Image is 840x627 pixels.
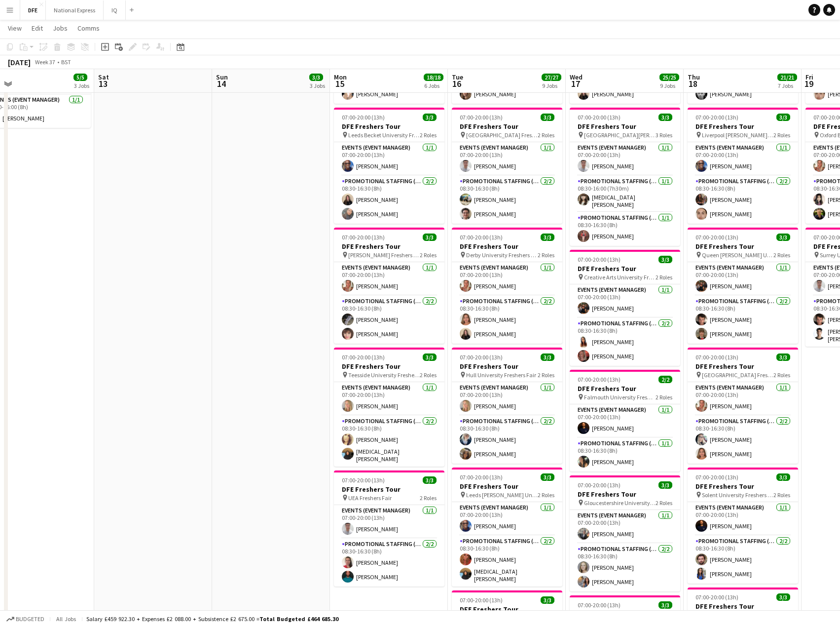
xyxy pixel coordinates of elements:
[702,491,773,499] span: Solent University Freshers Fair
[578,376,621,383] span: 07:00-20:00 (13h)
[466,371,536,379] span: Hull University Freshers Fair
[570,384,680,393] h3: DFE Freshers Tour
[688,228,798,344] div: 07:00-20:00 (13h)3/3DFE Freshers Tour Queen [PERSON_NAME] University Freshers Fair2 RolesEvents (...
[348,251,420,259] span: [PERSON_NAME] Freshers Fair
[216,73,228,81] span: Sun
[570,475,680,591] app-job-card: 07:00-20:00 (13h)3/3DFE Freshers Tour Gloucestershire University Freshers Fair2 RolesEvents (Even...
[570,438,680,471] app-card-role: Promotional Staffing (Brand Ambassadors)1/108:30-16:30 (8h)[PERSON_NAME]
[688,382,798,416] app-card-role: Events (Event Manager)1/107:00-20:00 (13h)[PERSON_NAME]
[773,251,790,259] span: 2 Roles
[342,114,385,121] span: 07:00-20:00 (13h)
[688,468,798,584] app-job-card: 07:00-20:00 (13h)3/3DFE Freshers Tour Solent University Freshers Fair2 RolesEvents (Event Manager...
[452,468,562,587] div: 07:00-20:00 (13h)3/3DFE Freshers Tour Leeds [PERSON_NAME] University Freshers Fair2 RolesEvents (...
[460,353,503,361] span: 07:00-20:00 (13h)
[570,370,680,471] app-job-card: 07:00-20:00 (13h)2/2DFE Freshers Tour Falmouth University Freshers Fair2 RolesEvents (Event Manag...
[334,242,444,251] h3: DFE Freshers Tour
[420,251,437,259] span: 2 Roles
[32,24,43,33] span: Edit
[98,73,109,81] span: Sat
[695,593,738,601] span: 07:00-20:00 (13h)
[570,108,680,246] div: 07:00-20:00 (13h)3/3DFE Freshers Tour [GEOGRAPHIC_DATA][PERSON_NAME][DEMOGRAPHIC_DATA] Freshers F...
[342,476,385,484] span: 07:00-20:00 (13h)
[452,605,562,614] h3: DFE Freshers Tour
[61,58,71,66] div: BST
[310,82,325,89] div: 3 Jobs
[8,24,22,33] span: View
[452,382,562,416] app-card-role: Events (Event Manager)1/107:00-20:00 (13h)[PERSON_NAME]
[334,108,444,224] app-job-card: 07:00-20:00 (13h)3/3DFE Freshers Tour Leeds Becket University Freshers Fair2 RolesEvents (Event M...
[348,131,420,139] span: Leeds Becket University Freshers Fair
[452,348,562,464] app-job-card: 07:00-20:00 (13h)3/3DFE Freshers Tour Hull University Freshers Fair2 RolesEvents (Event Manager)1...
[656,274,672,281] span: 2 Roles
[460,114,503,121] span: 07:00-20:00 (13h)
[259,615,338,623] span: Total Budgeted £464 685.30
[348,494,392,502] span: UEA Freshers Fair
[578,256,621,263] span: 07:00-20:00 (13h)
[659,74,679,81] span: 25/25
[334,470,444,587] app-job-card: 07:00-20:00 (13h)3/3DFE Freshers Tour UEA Freshers Fair2 RolesEvents (Event Manager)1/107:00-20:0...
[466,131,538,139] span: [GEOGRAPHIC_DATA] Freshers Fair
[570,250,680,366] app-job-card: 07:00-20:00 (13h)3/3DFE Freshers Tour Creative Arts University Freshers Fair2 RolesEvents (Event ...
[778,82,797,89] div: 7 Jobs
[334,539,444,587] app-card-role: Promotional Staffing (Brand Ambassadors)2/208:30-16:30 (8h)[PERSON_NAME][PERSON_NAME]
[334,348,444,467] app-job-card: 07:00-20:00 (13h)3/3DFE Freshers Tour Teesside University Freshers Fair2 RolesEvents (Event Manag...
[656,393,672,401] span: 2 Roles
[658,601,672,609] span: 3/3
[334,362,444,371] h3: DFE Freshers Tour
[334,382,444,416] app-card-role: Events (Event Manager)1/107:00-20:00 (13h)[PERSON_NAME]
[33,58,57,66] span: Week 37
[570,610,680,619] h3: DFE Freshers Tour
[658,256,672,263] span: 3/3
[541,596,554,604] span: 3/3
[578,601,621,609] span: 07:00-20:00 (13h)
[695,114,738,121] span: 07:00-20:00 (13h)
[538,491,554,499] span: 2 Roles
[658,114,672,121] span: 3/3
[452,536,562,587] app-card-role: Promotional Staffing (Brand Ambassadors)2/208:30-16:30 (8h)[PERSON_NAME][MEDICAL_DATA][PERSON_NAME]
[695,353,738,361] span: 07:00-20:00 (13h)
[452,416,562,464] app-card-role: Promotional Staffing (Brand Ambassadors)2/208:30-16:30 (8h)[PERSON_NAME][PERSON_NAME]
[452,242,562,251] h3: DFE Freshers Tour
[452,73,463,81] span: Tue
[452,142,562,176] app-card-role: Events (Event Manager)1/107:00-20:00 (13h)[PERSON_NAME]
[309,74,323,81] span: 3/3
[334,122,444,131] h3: DFE Freshers Tour
[348,371,420,379] span: Teesside University Freshers Fair
[688,502,798,536] app-card-role: Events (Event Manager)1/107:00-20:00 (13h)[PERSON_NAME]
[452,108,562,224] app-job-card: 07:00-20:00 (13h)3/3DFE Freshers Tour [GEOGRAPHIC_DATA] Freshers Fair2 RolesEvents (Event Manager...
[776,353,790,361] span: 3/3
[660,82,679,89] div: 9 Jobs
[334,296,444,344] app-card-role: Promotional Staffing (Brand Ambassadors)2/208:30-16:30 (8h)[PERSON_NAME][PERSON_NAME]
[28,22,47,35] a: Edit
[688,482,798,491] h3: DFE Freshers Tour
[688,416,798,464] app-card-role: Promotional Staffing (Brand Ambassadors)2/208:30-16:30 (8h)[PERSON_NAME][PERSON_NAME]
[342,234,385,241] span: 07:00-20:00 (13h)
[570,404,680,438] app-card-role: Events (Event Manager)1/107:00-20:00 (13h)[PERSON_NAME]
[215,78,228,89] span: 14
[702,371,773,379] span: [GEOGRAPHIC_DATA] Freshers Fair
[8,57,31,67] div: [DATE]
[578,481,621,489] span: 07:00-20:00 (13h)
[424,82,443,89] div: 6 Jobs
[688,602,798,611] h3: DFE Freshers Tour
[686,78,700,89] span: 18
[688,296,798,344] app-card-role: Promotional Staffing (Brand Ambassadors)2/208:30-16:30 (8h)[PERSON_NAME][PERSON_NAME]
[702,251,773,259] span: Queen [PERSON_NAME] University Freshers Fair
[86,615,338,623] div: Salary £459 922.30 + Expenses £2 088.00 + Subsistence £2 675.00 =
[334,176,444,224] app-card-role: Promotional Staffing (Brand Ambassadors)2/208:30-16:30 (8h)[PERSON_NAME][PERSON_NAME]
[424,74,443,81] span: 18/18
[541,353,554,361] span: 3/3
[5,614,46,625] button: Budgeted
[460,234,503,241] span: 07:00-20:00 (13h)
[460,596,503,604] span: 07:00-20:00 (13h)
[334,228,444,344] div: 07:00-20:00 (13h)3/3DFE Freshers Tour [PERSON_NAME] Freshers Fair2 RolesEvents (Event Manager)1/1...
[804,78,813,89] span: 19
[688,348,798,464] app-job-card: 07:00-20:00 (13h)3/3DFE Freshers Tour [GEOGRAPHIC_DATA] Freshers Fair2 RolesEvents (Event Manager...
[541,114,554,121] span: 3/3
[688,536,798,584] app-card-role: Promotional Staffing (Brand Ambassadors)2/208:30-16:30 (8h)[PERSON_NAME][PERSON_NAME]
[423,476,437,484] span: 3/3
